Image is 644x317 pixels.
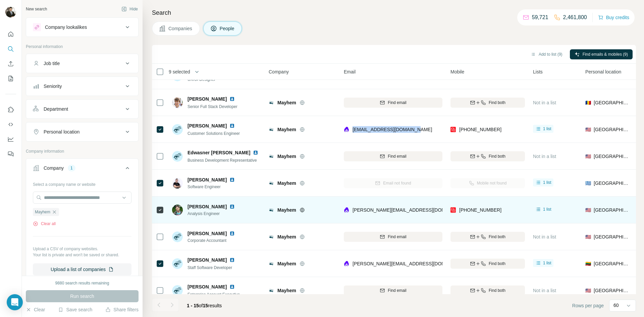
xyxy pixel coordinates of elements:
span: Mayhem [277,99,296,106]
button: Clear [26,306,45,313]
p: Your list is private and won't be saved or shared. [33,252,131,258]
span: Mobile [450,68,464,75]
span: Not in a list [533,100,556,105]
img: Avatar [172,258,183,269]
button: Use Surfe on LinkedIn [5,104,16,116]
button: Use Surfe API [5,118,16,130]
span: [GEOGRAPHIC_DATA] [594,287,630,294]
span: [GEOGRAPHIC_DATA] [594,180,630,187]
img: Logo of Mayhem [269,234,274,240]
span: Find email [388,100,406,106]
div: Job title [44,60,60,67]
img: LinkedIn logo [229,177,235,182]
button: Dashboard [5,133,16,145]
span: [PERSON_NAME] [187,283,227,290]
div: Company lookalikes [45,24,87,31]
span: Find both [489,287,505,294]
span: [PERSON_NAME][EMAIL_ADDRESS][DOMAIN_NAME] [353,261,471,266]
span: Corporate Accountant [187,237,243,244]
button: Company lookalikes [26,19,138,35]
button: Add to list (9) [526,49,567,59]
span: [GEOGRAPHIC_DATA] [594,233,630,240]
span: [GEOGRAPHIC_DATA] [594,153,630,160]
button: Hide [117,4,143,14]
span: Find both [489,153,505,159]
button: Find email [344,98,442,108]
span: Find email [388,234,406,240]
span: Email [344,68,356,75]
span: Staff Software Developer [187,265,232,270]
button: Share filters [105,306,139,313]
span: results [187,303,222,308]
span: Customer Solutions Engineer [187,131,240,136]
span: [PHONE_NUMBER] [459,207,501,213]
div: Select a company name or website [33,179,131,188]
span: [PERSON_NAME] [187,176,227,183]
p: 2,461,800 [563,13,587,21]
button: Save search [58,306,92,313]
span: Not in a list [533,234,556,240]
span: [PERSON_NAME] [187,96,227,102]
span: 1 list [543,206,551,212]
button: Find emails & mobiles (9) [570,49,633,59]
span: 🇺🇸 [585,153,591,160]
span: Mayhem [35,209,50,215]
span: [PERSON_NAME] [187,257,227,263]
span: [PERSON_NAME] [187,203,227,210]
button: Search [5,43,16,55]
img: Logo of Mayhem [269,100,274,105]
span: 🇷🇴 [585,99,591,106]
button: Find email [344,232,442,242]
span: Find both [489,234,505,240]
span: 1 list [543,260,551,266]
button: Find both [450,285,525,296]
span: Enterprise Account Executive [187,292,240,297]
span: Find both [489,100,505,106]
span: Mayhem [277,180,296,187]
span: 1 list [543,179,551,186]
img: provider prospeo logo [450,126,456,133]
img: Avatar [172,231,183,242]
div: Open Intercom Messenger [7,294,23,310]
img: Logo of Mayhem [269,180,274,186]
img: Logo of Mayhem [269,154,274,159]
button: Upload a list of companies [33,263,131,275]
span: 🇺🇸 [585,287,591,294]
span: Mayhem [277,207,296,213]
button: Find both [450,232,525,242]
span: Companies [168,25,193,32]
img: Logo of Mayhem [269,207,274,213]
img: Logo of Mayhem [269,127,274,132]
span: Rows per page [572,302,604,309]
span: Mayhem [277,260,296,267]
img: Avatar [172,151,183,162]
img: Avatar [172,178,183,189]
div: Personal location [44,128,79,135]
h4: Search [152,8,636,17]
img: provider lusha logo [344,207,349,213]
span: Find email [388,287,406,294]
img: Logo of Mayhem [269,288,274,293]
img: provider lusha logo [344,126,349,133]
button: Find email [344,285,442,296]
span: Business Development Representative [187,158,257,163]
img: LinkedIn logo [229,257,235,263]
button: Seniority [26,78,138,94]
button: Find both [450,259,525,269]
img: Avatar [5,7,16,17]
span: Software Engineer [187,184,243,190]
span: Mayhem [277,233,296,240]
div: Company [44,165,64,171]
span: 🇱🇹 [585,260,591,267]
span: [GEOGRAPHIC_DATA] [594,126,630,133]
span: Find email [388,153,406,159]
p: Upload a CSV of company websites. [33,246,131,252]
button: Enrich CSV [5,58,16,70]
img: Avatar [172,124,183,135]
span: [PHONE_NUMBER] [459,127,501,132]
img: provider prospeo logo [450,207,456,213]
button: Buy credits [598,13,629,22]
span: [PERSON_NAME][EMAIL_ADDRESS][DOMAIN_NAME] [353,207,471,213]
span: Mayhem [277,126,296,133]
span: of [199,303,203,308]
